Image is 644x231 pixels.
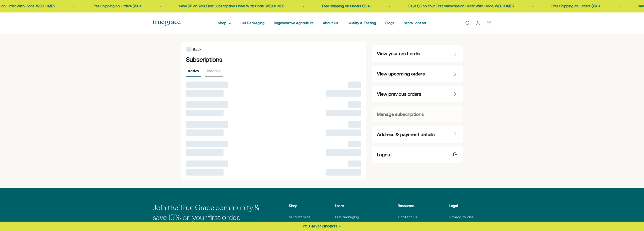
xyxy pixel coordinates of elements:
span: ‌ [186,129,224,136]
span: ‌ [186,161,228,167]
a: Address & payment details [372,126,463,143]
span: ‌ [348,121,361,128]
a: View your next order [372,45,463,62]
span: ‌ [326,110,361,116]
a: View previous orders [372,86,463,102]
span: ‌ [186,149,224,156]
a: Free Shipping on Orders $50+ [504,4,552,8]
a: Our Packaging [335,214,359,220]
span: ‌ [186,82,228,88]
a: Quality & Testing [348,21,376,25]
a: Free Shipping on Orders $50+ [45,4,94,8]
span: Logout [377,151,392,158]
a: View upcoming orders [372,66,463,82]
a: Our Packaging [240,21,264,25]
span: Back [186,47,201,52]
span: ‌ [326,129,361,136]
p: Learn [335,203,374,209]
span: YOU HAVE [303,224,319,229]
span: Back [193,47,201,51]
span: ‌ [326,169,361,176]
span: ‌ [348,161,361,167]
span: ‌ [326,90,361,97]
a: Store Locator [404,21,426,25]
span: View upcoming orders [377,70,424,77]
span: ‌ [186,169,224,176]
a: Logout [372,146,463,163]
span: POINTS [325,224,337,229]
a: Multivitamins [289,214,311,220]
p: Shop [289,203,312,209]
a: Free Shipping on Orders $50+ [274,4,323,8]
a: About Us [323,21,338,25]
span: ‌ [348,101,361,108]
span: View your next order [377,50,421,57]
span: ‌ [186,110,224,116]
span: ‌ [186,101,228,108]
a: Privacy Policies [449,214,473,220]
span: ‌ [186,121,228,128]
span: ‌ [326,149,361,156]
span: ‌ [348,82,361,88]
a: Blogs [385,21,394,25]
p: Join the True Grace community & save 15% on your first order. [153,203,266,223]
span: ‌ [348,141,361,147]
p: Save $5 on Your First Subscription Order With Code: WELCOME5 [361,3,466,9]
span: Subscriptions [186,56,222,63]
p: Save $5 on Your First Subscription Order With Code: WELCOME5 [131,3,237,9]
a: Contact Us [398,214,417,220]
span: Inactive [207,69,221,73]
span: Address & payment details [377,131,434,138]
span: 421 [319,224,325,229]
summary: Shop [218,20,231,26]
span: Active [188,69,199,73]
span: ‌ [186,90,224,97]
span: View previous orders [377,91,421,97]
div: Filter subscriptions by status [186,68,361,77]
p: Resources [398,203,426,209]
span: ‌ [186,141,228,147]
a: Regenerative Agriculture [274,21,313,25]
a: Manage subscriptions [372,106,463,122]
p: Legal [449,203,482,209]
span: Manage subscriptions [377,111,424,117]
